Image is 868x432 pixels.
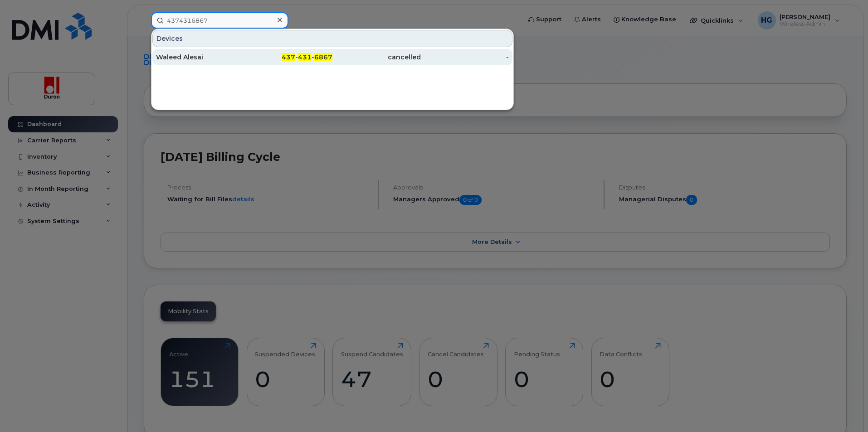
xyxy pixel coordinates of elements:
[298,53,312,61] span: 431
[332,53,421,62] div: cancelled
[244,53,333,62] div: - -
[152,30,512,47] div: Devices
[282,53,295,61] span: 437
[421,53,509,62] div: -
[314,53,332,61] span: 6867
[152,49,512,65] a: Waleed Alesai437-431-6867cancelled-
[156,53,244,62] div: Waleed Alesai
